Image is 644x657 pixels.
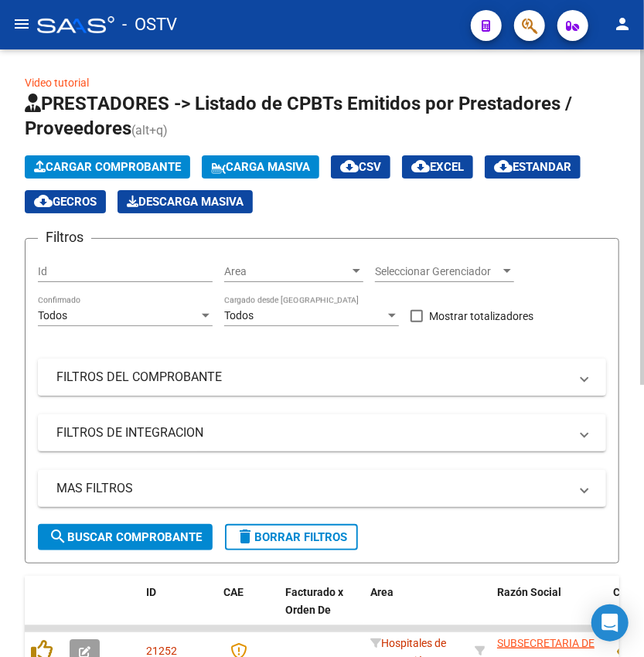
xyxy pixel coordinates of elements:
mat-panel-title: FILTROS DE INTEGRACION [56,424,569,441]
span: Todos [224,309,254,322]
span: Buscar Comprobante [49,530,202,544]
button: Gecros [25,190,106,213]
span: Estandar [494,160,571,174]
mat-expansion-panel-header: MAS FILTROS [38,470,606,507]
span: Area [370,586,394,598]
mat-panel-title: MAS FILTROS [56,480,569,497]
button: Descarga Masiva [118,190,253,213]
span: Cargar Comprobante [34,160,181,174]
span: Area [224,265,349,278]
span: Mostrar totalizadores [429,307,533,325]
mat-expansion-panel-header: FILTROS DE INTEGRACION [38,414,606,451]
mat-icon: cloud_download [411,157,430,175]
datatable-header-cell: Razón Social [491,576,607,644]
a: Video tutorial [25,77,89,89]
app-download-masive: Descarga masiva de comprobantes (adjuntos) [118,190,253,213]
span: Descarga Masiva [127,195,244,209]
span: Seleccionar Gerenciador [375,265,500,278]
mat-icon: cloud_download [34,192,53,210]
mat-icon: cloud_download [494,157,513,175]
h3: Filtros [38,226,91,248]
mat-icon: menu [12,15,31,33]
button: Estandar [485,155,581,179]
button: Borrar Filtros [225,524,358,550]
mat-icon: cloud_download [340,157,359,175]
span: Carga Masiva [211,160,310,174]
datatable-header-cell: Facturado x Orden De [279,576,364,644]
span: ID [146,586,156,598]
mat-icon: delete [236,527,254,546]
button: CSV [331,155,390,179]
div: Open Intercom Messenger [591,604,629,642]
span: PRESTADORES -> Listado de CPBTs Emitidos por Prestadores / Proveedores [25,93,572,139]
datatable-header-cell: ID [140,576,217,644]
button: Buscar Comprobante [38,524,213,550]
span: Razón Social [497,586,561,598]
span: CAE [223,586,244,598]
datatable-header-cell: Area [364,576,469,644]
span: Todos [38,309,67,322]
mat-icon: person [613,15,632,33]
button: EXCEL [402,155,473,179]
span: CPBT [613,586,641,598]
span: - OSTV [122,8,177,42]
span: CSV [340,160,381,174]
mat-panel-title: FILTROS DEL COMPROBANTE [56,369,569,386]
span: 21252 [146,645,177,657]
span: Gecros [34,195,97,209]
span: (alt+q) [131,123,168,138]
span: EXCEL [411,160,464,174]
span: Borrar Filtros [236,530,347,544]
button: Carga Masiva [202,155,319,179]
datatable-header-cell: CAE [217,576,279,644]
button: Cargar Comprobante [25,155,190,179]
mat-expansion-panel-header: FILTROS DEL COMPROBANTE [38,359,606,396]
span: Facturado x Orden De [285,586,343,616]
mat-icon: search [49,527,67,546]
